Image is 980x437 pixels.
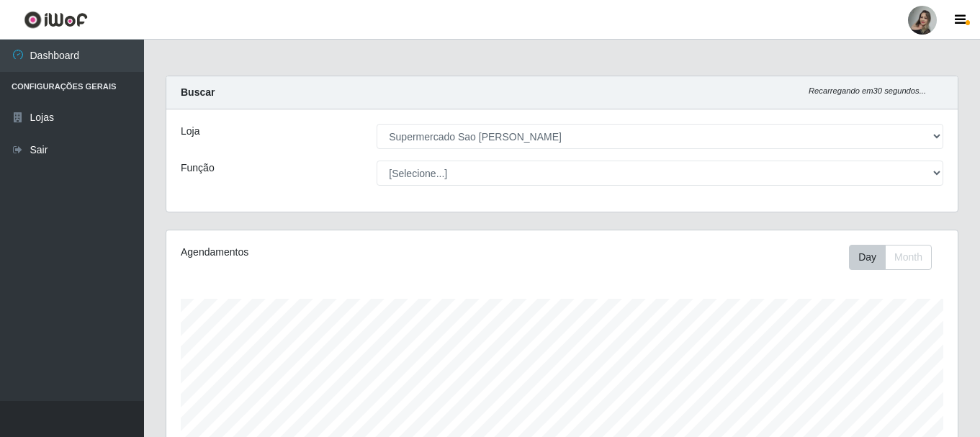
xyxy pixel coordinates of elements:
label: Loja [181,124,199,139]
strong: Buscar [181,86,215,98]
label: Função [181,161,215,176]
button: Day [849,245,886,270]
div: Agendamentos [181,245,486,260]
button: Month [885,245,932,270]
i: Recarregando em 30 segundos... [809,86,926,95]
div: Toolbar with button groups [849,245,943,270]
img: CoreUI Logo [24,11,88,29]
div: First group [849,245,932,270]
